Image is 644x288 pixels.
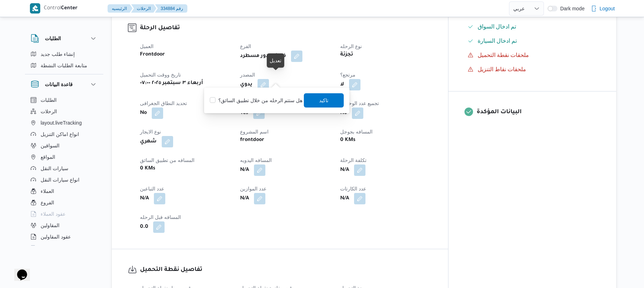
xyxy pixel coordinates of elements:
[340,100,379,106] span: تجميع عدد الوحدات
[140,265,432,275] h3: تفاصيل نقطة التحميل
[41,130,79,138] span: انواع اماكن التنزيل
[340,194,349,203] b: N/A
[28,208,100,220] button: عقود العملاء
[140,137,157,146] b: شهري
[140,129,161,135] span: نوع الايجار
[41,176,79,184] span: انواع سيارات النقل
[28,48,100,60] button: إنشاء طلب جديد
[7,260,30,281] iframe: chat widget
[478,37,517,45] span: تم ادخال السيارة
[28,129,100,140] button: انواع اماكن التنزيل
[31,34,98,43] button: الطلبات
[140,157,194,163] span: المسافه من تطبيق السائق
[61,6,78,11] b: Center
[41,198,54,207] span: الفروع
[28,151,100,163] button: المواقع
[340,109,347,117] b: No
[320,96,329,105] span: تاكيد
[140,43,154,49] span: العميل
[30,3,40,14] img: X8yXhbKr1z7QwAAAABJRU5ErkJggg==
[41,221,59,230] span: المقاولين
[45,80,73,89] h3: قاعدة البيانات
[478,38,517,44] span: تم ادخال السيارة
[210,96,302,105] label: هل ستتم الرحله من خلال تطبيق السائق؟
[340,51,353,59] b: تجزئة
[28,163,100,174] button: سيارات النقل
[41,210,66,218] span: عقود العملاء
[588,1,618,16] button: Logout
[108,4,133,13] button: الرئيسيه
[340,80,344,89] b: لا
[41,96,57,104] span: الطلبات
[270,56,281,65] div: تعديل
[240,157,272,163] span: المسافه اليدويه
[465,21,600,32] button: تم ادخال السواق
[340,136,355,145] b: 0 KMs
[340,157,367,163] span: تكلفة الرحلة
[240,129,269,135] span: اسم المشروع
[25,94,103,248] div: قاعدة البيانات
[340,43,362,49] span: نوع الرحله
[140,186,164,192] span: عدد التباعين
[478,51,529,59] span: ملحقات نقطة التحميل
[140,72,181,78] span: تاريخ ووقت التحميل
[557,6,585,11] span: Dark mode
[28,106,100,117] button: الرحلات
[478,52,529,58] span: ملحقات نقطة التحميل
[28,174,100,185] button: انواع سيارات النقل
[240,194,249,203] b: N/A
[465,49,600,61] button: ملحقات نقطة التحميل
[340,166,349,174] b: N/A
[477,108,600,117] h3: البيانات المؤكدة
[28,220,100,231] button: المقاولين
[465,64,600,75] button: ملحقات نقاط التنزيل
[131,4,156,13] button: الرحلات
[140,51,165,59] b: Frontdoor
[140,223,148,231] b: 0.0
[28,117,100,129] button: layout.liveTracking
[478,22,516,31] span: تم ادخال السواق
[240,136,264,145] b: frontdoor
[465,35,600,47] button: تم ادخال السيارة
[28,140,100,151] button: السواقين
[304,93,344,108] button: تاكيد
[28,242,100,254] button: اجهزة التليفون
[140,164,155,173] b: 0 KMs
[240,72,255,78] span: المصدر
[41,141,59,150] span: السواقين
[28,231,100,242] button: عقود المقاولين
[140,109,147,117] b: No
[478,65,526,74] span: ملحقات نقاط التنزيل
[28,185,100,197] button: العملاء
[340,72,355,78] span: مرتجع؟
[155,4,187,13] button: 334884 رقم
[25,48,103,74] div: الطلبات
[478,23,516,30] span: تم ادخال السواق
[41,119,82,127] span: layout.liveTracking
[140,214,181,220] span: المسافه فبل الرحله
[41,164,68,173] span: سيارات النقل
[140,194,149,203] b: N/A
[41,244,70,252] span: اجهزة التليفون
[478,66,526,72] span: ملحقات نقاط التنزيل
[340,186,366,192] span: عدد الكارتات
[240,186,266,192] span: عدد الموازين
[41,61,87,70] span: متابعة الطلبات النشطة
[140,79,203,88] b: أربعاء ٣ سبتمبر ٢٠٢٥ ٠٧:٠٠
[240,166,249,174] b: N/A
[240,43,251,49] span: الفرع
[45,34,61,43] h3: الطلبات
[28,60,100,71] button: متابعة الطلبات النشطة
[41,187,54,195] span: العملاء
[41,153,55,161] span: المواقع
[240,52,286,61] b: فرونت دور مسطرد
[28,197,100,208] button: الفروع
[41,232,71,241] span: عقود المقاولين
[28,94,100,106] button: الطلبات
[31,80,98,89] button: قاعدة البيانات
[140,100,187,106] span: تحديد النطاق الجغرافى
[340,129,373,135] span: المسافه بجوجل
[240,109,248,117] b: Yes
[41,50,75,58] span: إنشاء طلب جديد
